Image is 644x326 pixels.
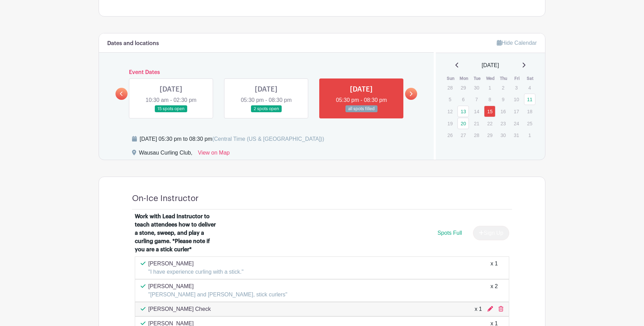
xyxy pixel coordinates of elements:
[524,94,535,105] a: 11
[524,130,535,140] p: 1
[444,82,456,93] p: 28
[482,61,499,70] span: [DATE]
[444,75,457,82] th: Sun
[484,106,495,117] a: 15
[471,130,482,140] p: 28
[444,106,456,117] p: 12
[484,94,495,105] p: 8
[511,82,522,93] p: 3
[471,75,484,82] th: Tue
[497,75,511,82] th: Thu
[437,230,462,236] span: Spots Full
[148,282,287,291] p: [PERSON_NAME]
[511,94,522,105] p: 10
[524,75,537,82] th: Sat
[475,305,482,313] div: x 1
[484,118,495,129] p: 22
[148,305,211,313] p: [PERSON_NAME] Check
[198,149,230,160] a: View on Map
[511,118,522,129] p: 24
[471,118,482,129] p: 21
[132,193,199,203] h4: On-Ice Instructor
[524,106,535,117] p: 18
[524,118,535,129] p: 25
[457,106,469,117] a: 13
[444,130,456,140] p: 26
[148,291,287,299] p: "[PERSON_NAME] and [PERSON_NAME], stick curlers"
[497,106,509,117] p: 16
[497,130,509,140] p: 30
[471,82,482,93] p: 30
[497,40,537,46] a: Hide Calendar
[457,130,469,140] p: 27
[148,268,243,276] p: "I have experience curling with a stick."
[497,118,509,129] p: 23
[128,69,405,76] h6: Event Dates
[457,82,469,93] p: 29
[135,212,220,254] div: Work with Lead Instructor to teach attendees how to deliver a stone, sweep, and play a curling ga...
[497,94,509,105] p: 9
[524,82,535,93] p: 4
[107,40,159,47] h6: Dates and locations
[484,130,495,140] p: 29
[484,75,497,82] th: Wed
[510,75,524,82] th: Fri
[491,260,498,276] div: x 1
[497,82,509,93] p: 2
[457,94,469,105] p: 6
[471,94,482,105] p: 7
[212,136,324,142] span: (Central Time (US & [GEOGRAPHIC_DATA]))
[471,106,482,117] p: 14
[140,135,324,143] div: [DATE] 05:30 pm to 08:30 pm
[457,118,469,129] a: 20
[139,149,192,160] div: Wausau Curling Club,
[511,106,522,117] p: 17
[491,282,498,299] div: x 2
[148,260,243,268] p: [PERSON_NAME]
[457,75,471,82] th: Mon
[444,94,456,105] p: 5
[484,82,495,93] p: 1
[444,118,456,129] p: 19
[511,130,522,140] p: 31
